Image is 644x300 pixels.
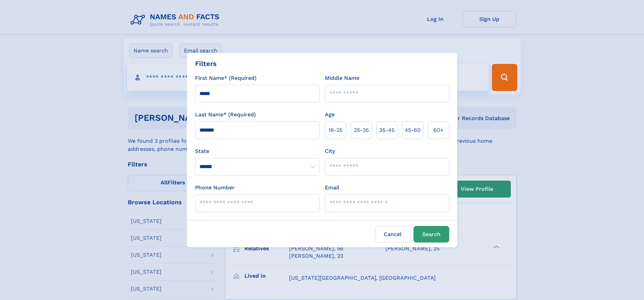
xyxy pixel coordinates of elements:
[325,147,335,155] label: City
[195,147,319,155] label: State
[195,184,235,192] label: Phone Number
[433,126,444,134] span: 60+
[379,126,395,134] span: 35‑45
[325,184,339,192] label: Email
[329,126,342,134] span: 18‑25
[325,111,335,119] label: Age
[195,59,217,69] div: Filters
[195,74,257,82] label: First Name* (Required)
[325,74,359,82] label: Middle Name
[405,126,421,134] span: 45‑60
[354,126,369,134] span: 25‑35
[375,226,411,243] label: Cancel
[195,111,256,119] label: Last Name* (Required)
[413,226,449,243] button: Search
